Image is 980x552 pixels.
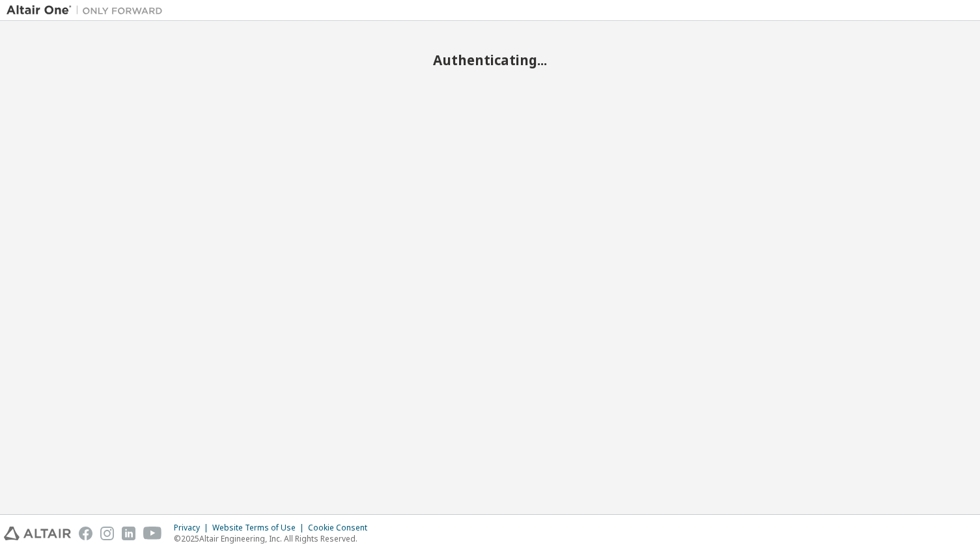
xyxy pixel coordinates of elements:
img: youtube.svg [143,527,162,540]
div: Website Terms of Use [212,523,308,533]
div: Privacy [174,523,212,533]
img: facebook.svg [79,527,92,540]
img: linkedin.svg [122,527,135,540]
h2: Authenticating... [7,51,973,68]
img: instagram.svg [100,527,114,540]
p: © 2025 Altair Engineering, Inc. All Rights Reserved. [174,533,375,544]
div: Cookie Consent [308,523,375,533]
img: Altair One [7,4,169,17]
img: altair_logo.svg [4,527,71,540]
